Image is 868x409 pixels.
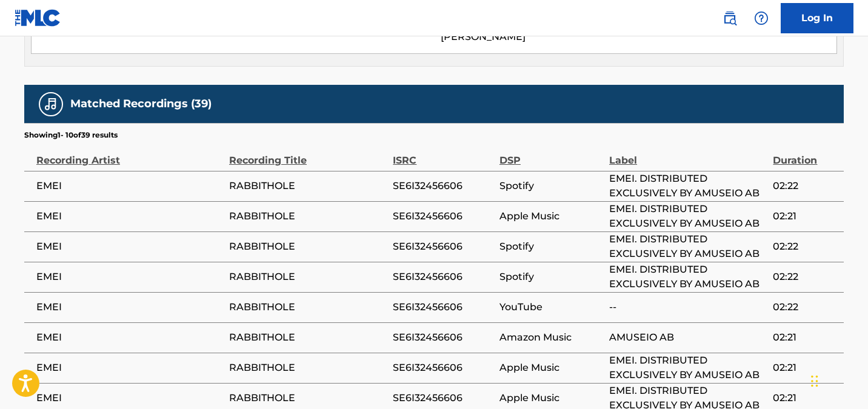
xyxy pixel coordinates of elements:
span: RABBITHOLE [229,179,387,193]
span: RABBITHOLE [229,209,387,224]
div: Recording Title [229,141,387,168]
span: EMEI [36,391,223,405]
div: Duration [773,141,838,168]
span: 02:21 [773,391,838,405]
span: Spotify [499,270,603,284]
span: Spotify [499,239,603,254]
span: RABBITHOLE [229,270,387,284]
span: SE6I32456606 [393,330,493,345]
span: EMEI [36,209,223,224]
div: DSP [499,141,603,168]
span: EMEI [36,239,223,254]
span: SE6I32456606 [393,391,493,405]
span: 02:22 [773,270,838,284]
span: 02:22 [773,179,838,193]
span: SE6I32456606 [393,239,493,254]
span: SE6I32456606 [393,209,493,224]
p: Showing 1 - 10 of 39 results [24,130,118,141]
div: Help [749,6,773,30]
div: Recording Artist [36,141,223,168]
span: SE6I32456606 [393,179,493,193]
span: EMEI [36,361,223,375]
span: Amazon Music [499,330,603,345]
span: 02:21 [773,209,838,224]
span: SE6I32456606 [393,300,493,314]
span: 02:21 [773,361,838,375]
span: EMEI. DISTRIBUTED EXCLUSIVELY BY AMUSEIO AB [609,202,767,231]
a: Public Search [718,6,742,30]
iframe: Chat Widget [807,351,868,409]
span: Apple Music [499,391,603,405]
span: EMEI [36,179,223,193]
span: RABBITHOLE [229,330,387,345]
span: 02:22 [773,300,838,314]
span: EMEI. DISTRIBUTED EXCLUSIVELY BY AMUSEIO AB [609,262,767,291]
div: Drag [811,363,818,399]
h5: Matched Recordings (39) [70,97,212,111]
span: SE6I32456606 [393,361,493,375]
span: Apple Music [499,209,603,224]
span: RABBITHOLE [229,361,387,375]
span: RABBITHOLE [229,300,387,314]
img: MLC Logo [15,9,61,27]
img: Matched Recordings [44,97,58,111]
span: Spotify [499,179,603,193]
span: RABBITHOLE [229,391,387,405]
img: search [723,11,737,25]
span: 02:22 [773,239,838,254]
a: Log In [781,3,853,33]
span: EMEI. DISTRIBUTED EXCLUSIVELY BY AMUSEIO AB [609,171,767,201]
span: YouTube [499,300,603,314]
img: help [754,11,769,25]
span: AMUSEIO AB [609,330,767,345]
div: Label [609,141,767,168]
span: EMEI [36,300,223,314]
span: EMEI [36,330,223,345]
span: RABBITHOLE [229,239,387,254]
span: 02:21 [773,330,838,345]
span: EMEI. DISTRIBUTED EXCLUSIVELY BY AMUSEIO AB [609,232,767,261]
div: ISRC [393,141,493,168]
span: EMEI [36,270,223,284]
span: SE6I32456606 [393,270,493,284]
span: Apple Music [499,361,603,375]
span: -- [609,300,767,314]
span: EMEI. DISTRIBUTED EXCLUSIVELY BY AMUSEIO AB [609,353,767,382]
